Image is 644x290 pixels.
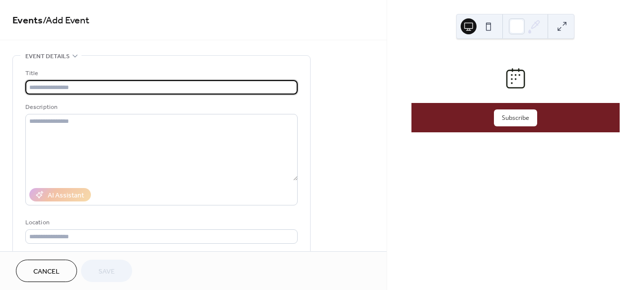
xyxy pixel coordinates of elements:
[25,68,296,79] div: Title
[25,102,296,112] div: Description
[43,11,89,30] span: / Add Event
[25,51,70,62] span: Event details
[494,109,537,126] button: Subscribe
[12,11,43,30] a: Events
[25,217,296,228] div: Location
[16,260,77,282] button: Cancel
[33,267,60,277] span: Cancel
